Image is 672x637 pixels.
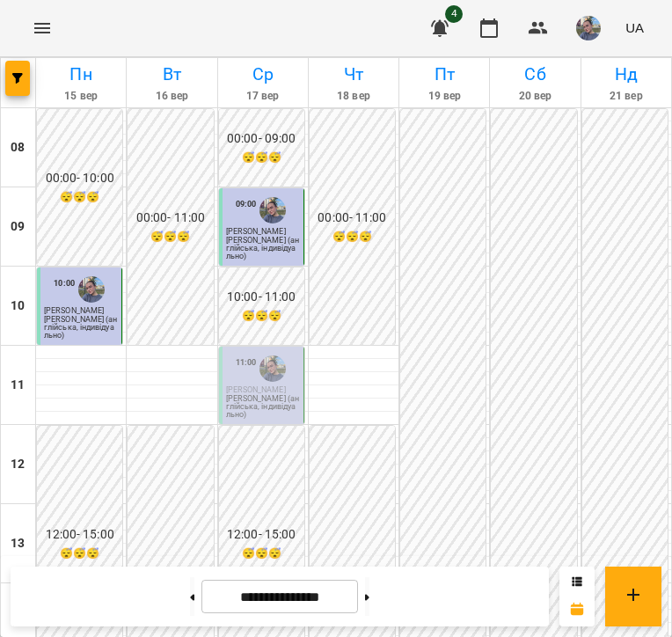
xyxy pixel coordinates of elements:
h6: 11 [11,376,25,395]
h6: 😴😴😴 [39,189,121,206]
h6: 😴😴😴 [221,545,303,562]
h6: 18 вер [311,88,396,105]
h6: Вт [129,61,214,88]
p: [PERSON_NAME] (англійська, індивідуально) [226,237,300,260]
span: UA [625,18,644,37]
h6: Пн [39,61,123,88]
span: 4 [445,5,463,23]
h6: 19 вер [402,88,486,105]
span: [PERSON_NAME] [226,227,286,236]
h6: 16 вер [129,88,214,105]
h6: 00:00 - 11:00 [311,209,393,228]
h6: 😴😴😴 [39,545,121,562]
label: 11:00 [236,356,257,369]
h6: 12:00 - 15:00 [39,525,121,545]
h6: Ср [221,61,305,88]
img: Павленко Світлана (а) [259,355,286,382]
h6: 😴😴😴 [311,229,393,245]
label: 09:00 [236,198,257,210]
label: 10:00 [54,277,75,289]
h6: Нд [584,61,668,88]
img: Павленко Світлана (а) [78,276,105,303]
h6: 21 вер [584,88,668,105]
h6: 20 вер [493,88,577,105]
h6: 15 вер [39,88,123,105]
h6: 10 [11,297,25,316]
h6: 10:00 - 11:00 [221,288,303,307]
button: Menu [21,7,63,49]
h6: 😴😴😴 [221,150,303,166]
h6: 😴😴😴 [129,229,211,245]
h6: 00:00 - 09:00 [221,129,303,149]
h6: 17 вер [221,88,305,105]
h6: 12:00 - 15:00 [221,525,303,545]
h6: 13 [11,534,25,553]
h6: 08 [11,138,25,157]
h6: 09 [11,217,25,237]
h6: Чт [311,61,396,88]
h6: Сб [493,61,577,88]
p: [PERSON_NAME] (англійська, індивідуально) [226,395,300,419]
h6: 12 [11,455,25,474]
button: UA [618,11,651,44]
h6: 00:00 - 11:00 [129,209,211,228]
h6: Пт [402,61,486,88]
span: [PERSON_NAME] [44,306,104,315]
h6: 😴😴😴 [221,308,303,325]
img: 12e81ef5014e817b1a9089eb975a08d3.jpeg [576,16,601,40]
h6: 00:00 - 10:00 [39,169,121,188]
span: [PERSON_NAME] [226,385,286,394]
img: Павленко Світлана (а) [259,197,286,223]
p: [PERSON_NAME] (англійська, індивідуально) [44,316,118,340]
